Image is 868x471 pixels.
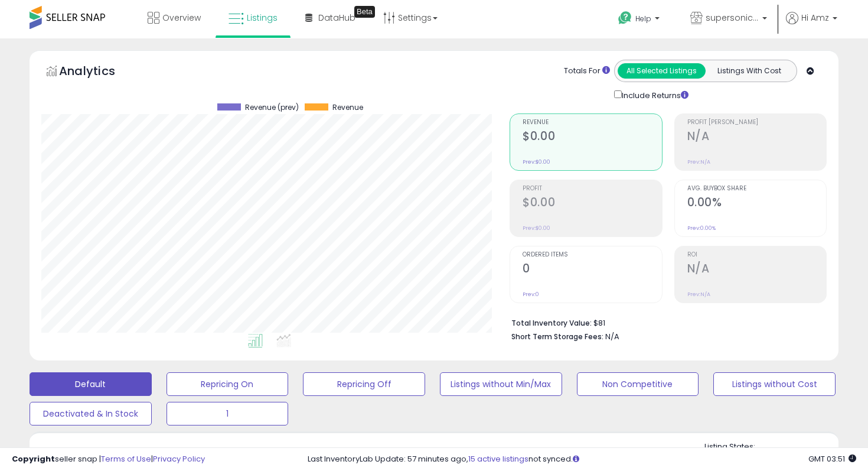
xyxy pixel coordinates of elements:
div: Last InventoryLab Update: 57 minutes ago, not synced. [308,454,857,465]
span: Overview [162,12,201,24]
button: All Selected Listings [618,63,706,79]
div: Include Returns [605,88,703,102]
small: Prev: $0.00 [523,225,550,232]
div: Totals For [564,66,610,77]
a: Privacy Policy [153,453,205,464]
h2: N/A [687,129,826,145]
span: Profit [523,186,661,192]
span: DataHub [318,12,355,24]
h2: $0.00 [523,129,661,145]
h5: Analytics [59,63,138,82]
span: Ordered Items [523,252,661,258]
span: Listings [247,12,278,24]
span: supersonic supply [706,12,759,24]
span: Revenue (prev) [245,103,299,112]
div: seller snap | | [12,454,205,465]
button: 1 [167,402,289,425]
li: $81 [511,315,818,329]
button: Default [30,372,152,396]
span: Revenue [332,103,363,112]
span: Avg. Buybox Share [687,186,826,192]
button: Listings without Cost [713,372,836,396]
button: Listings without Min/Max [440,372,562,396]
span: 2025-09-16 03:51 GMT [808,453,856,464]
small: Prev: $0.00 [523,158,550,165]
small: Prev: 0 [523,291,539,298]
a: Terms of Use [101,453,151,464]
h2: $0.00 [523,196,661,212]
b: Short Term Storage Fees: [511,332,603,342]
button: Repricing On [167,372,289,396]
button: Repricing Off [303,372,425,396]
strong: Copyright [12,453,55,464]
p: Listing States: [704,441,839,453]
span: Help [635,14,651,24]
b: Total Inventory Value: [511,318,592,328]
span: ROI [687,252,826,258]
span: Revenue [523,119,661,126]
h2: N/A [687,262,826,278]
button: Deactivated & In Stock [30,402,152,425]
small: Prev: 0.00% [687,225,716,232]
small: Prev: N/A [687,158,710,165]
a: Help [609,2,671,38]
i: Get Help [618,11,632,25]
a: 15 active listings [468,453,528,464]
button: Non Competitive [577,372,699,396]
div: Tooltip anchor [354,6,375,18]
span: Profit [PERSON_NAME] [687,119,826,126]
a: Hi Amz [786,12,837,38]
button: Listings With Cost [705,63,793,79]
h2: 0 [523,262,661,278]
h2: 0.00% [687,196,826,212]
small: Prev: N/A [687,291,710,298]
span: N/A [605,331,619,342]
span: Hi Amz [801,12,829,24]
h5: Listings [63,446,108,462]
